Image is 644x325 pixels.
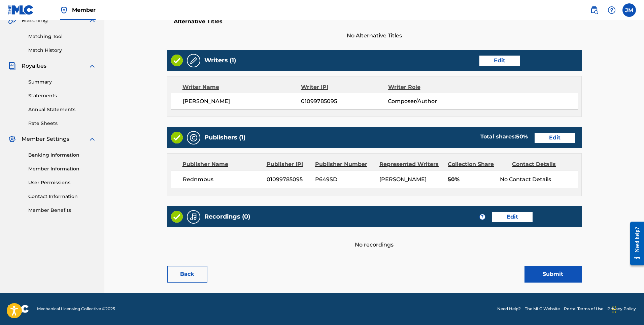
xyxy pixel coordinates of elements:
a: Contact Information [28,193,96,200]
a: Summary [28,78,96,86]
a: Statements [28,92,96,99]
a: The MLC Website [525,306,560,312]
span: 01099785095 [267,175,310,184]
a: Portal Terms of Use [564,306,603,312]
button: Submit [524,266,582,283]
div: Help [605,3,618,17]
a: Annual Statements [28,106,96,113]
span: Member Settings [22,135,69,143]
img: Member Settings [8,135,16,143]
div: Represented Writers [379,160,443,168]
span: [PERSON_NAME] [183,97,301,105]
div: No recordings [167,227,582,249]
a: Edit [535,133,575,143]
a: Match History [28,47,96,54]
img: Recordings [190,213,198,221]
h5: Publishers (1) [204,134,245,141]
a: Edit [479,56,520,66]
img: expand [88,17,96,25]
a: Member Information [28,165,96,172]
h5: Recordings (0) [204,213,250,221]
img: help [608,6,616,14]
span: Royalties [22,62,46,70]
span: 50% [448,175,495,184]
a: Rate Sheets [28,120,96,127]
span: Composer/Author [388,97,467,105]
img: logo [8,305,29,313]
img: Royalties [8,62,16,70]
div: User Menu [622,3,636,17]
img: Valid [171,132,183,143]
a: Need Help? [497,306,521,312]
a: Privacy Policy [607,306,636,312]
div: Publisher IPI [267,160,310,168]
span: P649SD [315,175,374,184]
h5: Writers (1) [204,57,236,64]
img: search [590,6,598,14]
div: No Contact Details [500,175,577,184]
img: Publishers [190,134,198,142]
iframe: Chat Widget [610,293,644,325]
div: Writer Name [182,83,301,91]
a: Edit [492,212,533,222]
a: Member Benefits [28,207,96,214]
span: ? [480,214,485,220]
img: expand [88,62,96,70]
span: Rednmbus [183,175,262,184]
span: 50 % [516,133,528,140]
div: Total shares: [480,133,528,141]
div: Contact Details [512,160,571,168]
img: Writers [190,57,198,65]
img: Valid [171,55,183,66]
a: Banking Information [28,152,96,159]
img: Valid [171,211,183,223]
span: [PERSON_NAME] [379,176,427,183]
a: Matching Tool [28,33,96,40]
span: No Alternative Titles [167,32,582,40]
span: Matching [22,17,48,25]
a: Back [167,266,207,283]
span: Member [72,6,96,14]
img: MLC Logo [8,5,34,15]
a: User Permissions [28,179,96,186]
img: Matching [8,17,16,25]
div: Drag [612,299,616,320]
span: 01099785095 [301,97,388,105]
iframe: Resource Center [625,217,644,271]
div: Collection Share [448,160,507,168]
img: Top Rightsholder [60,6,68,14]
div: Publisher Name [182,160,262,168]
img: expand [88,135,96,143]
div: Writer IPI [301,83,388,91]
a: Public Search [587,3,601,17]
span: Mechanical Licensing Collective © 2025 [37,306,115,312]
h5: Alternative Titles [174,18,575,25]
div: Publisher Number [315,160,374,168]
div: Writer Role [388,83,467,91]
